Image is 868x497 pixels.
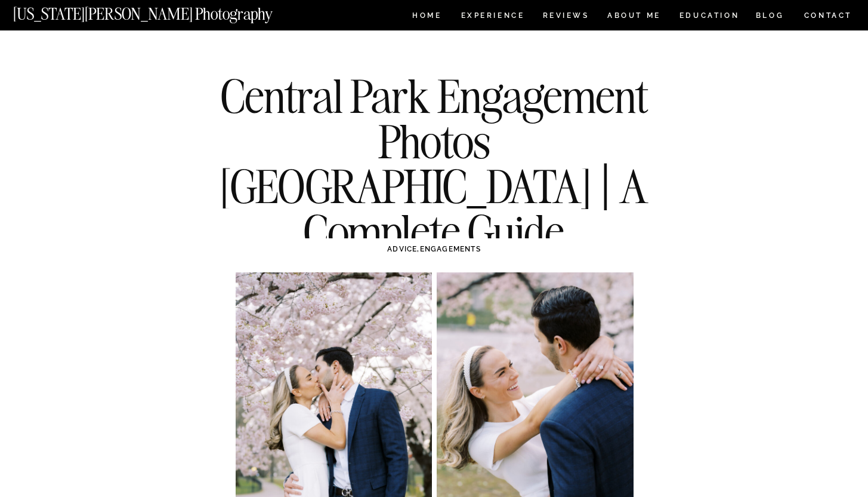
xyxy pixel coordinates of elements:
[543,12,588,22] a: REVIEWS
[756,12,784,22] a: BLOG
[678,12,741,22] a: EDUCATION
[13,6,313,16] a: [US_STATE][PERSON_NAME] Photography
[420,245,481,253] a: ENGAGEMENTS
[461,12,524,22] a: Experience
[261,244,608,254] h3: ,
[218,73,651,254] h1: Central Park Engagement Photos [GEOGRAPHIC_DATA] | A Complete Guide
[410,12,444,22] a: HOME
[607,12,662,22] a: ABOUT ME
[804,9,853,22] a: CONTACT
[387,245,417,253] a: ADVICE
